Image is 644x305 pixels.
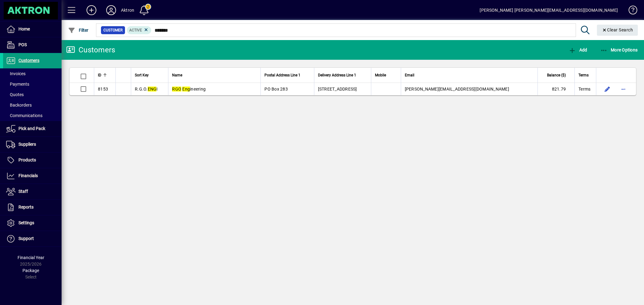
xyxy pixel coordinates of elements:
[537,83,574,95] td: 821.79
[405,72,414,79] span: Email
[578,72,589,79] span: Terms
[18,157,36,162] span: Products
[103,27,123,33] span: Customer
[18,58,39,63] span: Customers
[3,37,62,53] a: POS
[3,215,62,231] a: Settings
[148,87,157,91] em: ENG
[375,72,397,79] div: Mobile
[3,110,62,121] a: Communications
[405,72,534,79] div: Email
[597,25,638,36] button: Clear
[18,220,34,225] span: Settings
[264,87,288,91] span: PO Box 283
[6,71,26,76] span: Invoices
[375,72,386,79] span: Mobile
[3,89,62,100] a: Quotes
[3,200,62,215] a: Reports
[618,84,628,94] button: More options
[6,92,24,97] span: Quotes
[318,87,357,91] span: [STREET_ADDRESS]
[66,25,90,36] button: Filter
[98,72,112,79] div: ID
[6,113,42,118] span: Communications
[18,126,45,131] span: Pick and Pack
[3,121,62,136] a: Pick and Pack
[3,79,62,89] a: Payments
[68,28,89,33] span: Filter
[172,87,206,91] span: ineering
[578,86,590,92] span: Terms
[3,184,62,199] a: Staff
[602,27,633,32] span: Clear Search
[6,82,29,87] span: Payments
[98,72,101,79] span: ID
[3,68,62,79] a: Invoices
[18,173,38,178] span: Financials
[6,103,32,108] span: Backorders
[3,100,62,110] a: Backorders
[121,5,134,15] div: Aktron
[3,152,62,168] a: Products
[135,87,158,91] span: R.G.O. I
[569,47,587,52] span: Add
[18,189,28,194] span: Staff
[172,72,257,79] div: Name
[624,1,636,21] a: Knowledge Base
[18,255,44,260] span: Financial Year
[599,44,639,55] button: More Options
[541,72,571,79] div: Balance ($)
[18,142,36,147] span: Suppliers
[101,5,121,16] button: Profile
[264,72,300,79] span: Postal Address Line 1
[172,72,182,79] span: Name
[567,44,589,55] button: Add
[602,84,612,94] button: Edit
[318,72,356,79] span: Delivery Address Line 1
[405,87,509,91] span: [PERSON_NAME][EMAIL_ADDRESS][DOMAIN_NAME]
[18,205,34,209] span: Reports
[547,72,566,79] span: Balance ($)
[3,168,62,184] a: Financials
[3,137,62,152] a: Suppliers
[82,5,101,16] button: Add
[3,22,62,37] a: Home
[135,72,149,79] span: Sort Key
[600,47,638,52] span: More Options
[172,87,181,91] em: RGO
[18,42,27,47] span: POS
[22,268,39,273] span: Package
[18,236,34,241] span: Support
[3,231,62,246] a: Support
[182,87,190,91] em: Eng
[127,26,151,34] mat-chip: Activation Status: Active
[480,5,618,15] div: [PERSON_NAME] [PERSON_NAME][EMAIL_ADDRESS][DOMAIN_NAME]
[129,28,142,32] span: Active
[66,45,115,55] div: Customers
[98,87,108,91] span: 8153
[18,26,30,31] span: Home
